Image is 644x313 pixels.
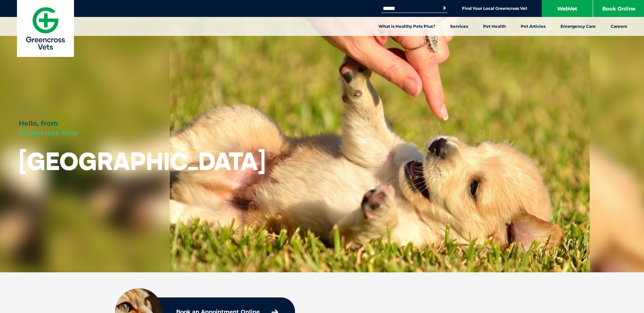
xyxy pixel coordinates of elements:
[476,17,513,36] a: Pet Health
[371,17,443,36] a: What is Healthy Pets Plus?
[443,17,476,36] a: Services
[513,17,553,36] a: Pet Articles
[441,5,448,12] button: Search
[603,17,634,36] a: Careers
[553,17,603,36] a: Emergency Care
[462,6,527,11] a: Find Your Local Greencross Vet
[19,119,58,127] span: Hello, from
[19,148,266,174] h1: [GEOGRAPHIC_DATA]
[19,129,77,137] span: Greencross Vets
